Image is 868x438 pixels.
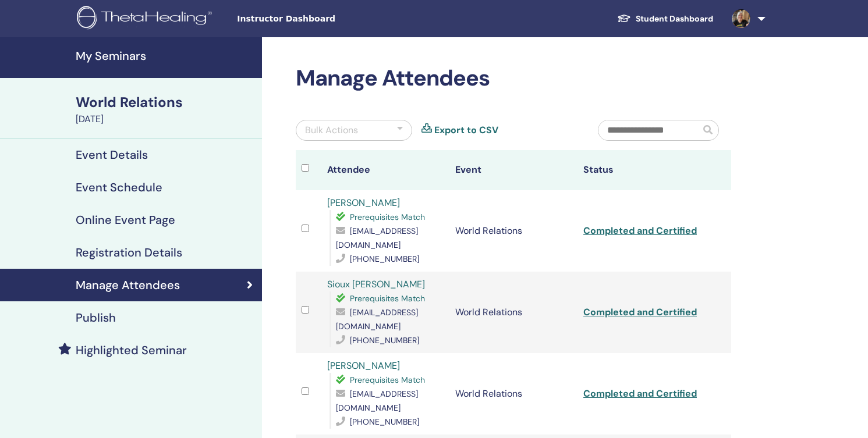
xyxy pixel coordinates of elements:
[583,306,697,318] a: Completed and Certified
[350,254,419,264] span: [PHONE_NUMBER]
[76,92,255,112] div: World Relations
[76,49,255,63] h4: My Seminars
[578,150,706,190] th: Status
[336,307,418,332] span: [EMAIL_ADDRESS][DOMAIN_NAME]
[327,359,400,372] a: [PERSON_NAME]
[336,389,418,413] span: [EMAIL_ADDRESS][DOMAIN_NAME]
[305,123,358,137] div: Bulk Actions
[296,65,731,92] h2: Manage Attendees
[617,13,631,23] img: graduation-cap-white.svg
[76,311,116,325] h4: Publish
[336,226,418,250] span: [EMAIL_ADDRESS][DOMAIN_NAME]
[76,148,148,162] h4: Event Details
[583,387,697,400] a: Completed and Certified
[76,213,175,227] h4: Online Event Page
[327,197,400,209] a: [PERSON_NAME]
[350,335,419,346] span: [PHONE_NUMBER]
[69,92,262,126] a: World Relations[DATE]
[732,9,750,28] img: default.jpg
[77,6,216,32] img: logo.png
[350,416,419,427] span: [PHONE_NUMBER]
[76,180,162,194] h4: Event Schedule
[76,245,182,259] h4: Registration Details
[350,212,425,222] span: Prerequisites Match
[321,150,449,190] th: Attendee
[350,375,425,385] span: Prerequisites Match
[583,225,697,237] a: Completed and Certified
[434,123,498,137] a: Export to CSV
[608,8,722,30] a: Student Dashboard
[76,343,187,357] h4: Highlighted Seminar
[327,278,425,290] a: Sioux [PERSON_NAME]
[76,278,180,292] h4: Manage Attendees
[449,190,578,272] td: World Relations
[449,272,578,353] td: World Relations
[449,353,578,435] td: World Relations
[449,150,578,190] th: Event
[350,293,425,304] span: Prerequisites Match
[237,13,412,25] span: Instructor Dashboard
[76,112,255,126] div: [DATE]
